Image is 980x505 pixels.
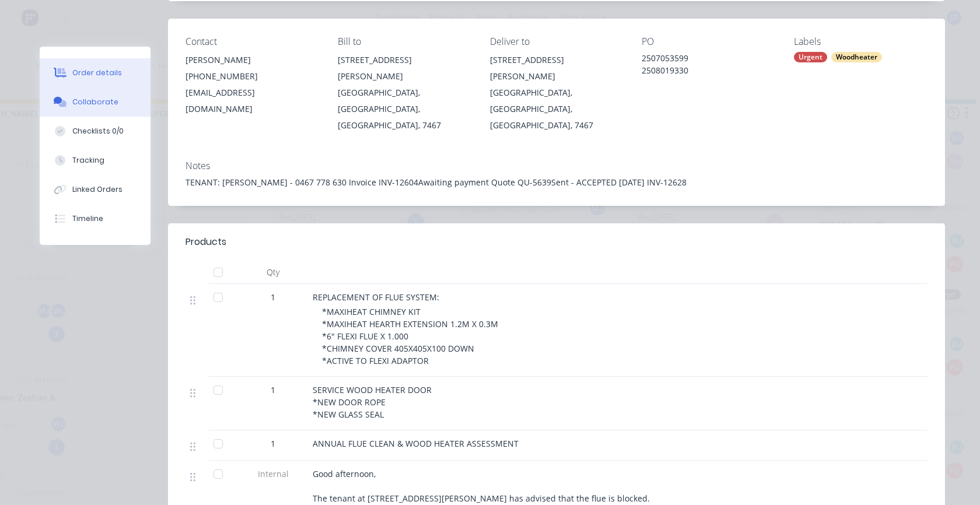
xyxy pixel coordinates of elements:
[271,437,275,450] span: 1
[185,160,928,171] div: Notes
[185,85,319,117] div: [EMAIL_ADDRESS][DOMAIN_NAME]
[794,52,827,62] div: Urgent
[40,146,150,175] button: Tracking
[794,36,928,47] div: Labels
[313,384,432,420] span: SERVICE WOOD HEATER DOOR *NEW DOOR ROPE *NEW GLASS SEAL
[40,204,150,233] button: Timeline
[72,213,103,224] div: Timeline
[338,85,471,134] div: [GEOGRAPHIC_DATA], [GEOGRAPHIC_DATA], [GEOGRAPHIC_DATA], 7467
[322,306,498,366] span: *MAXIHEAT CHIMNEY KIT *MAXIHEAT HEARTH EXTENSION 1.2M X 0.3M *6" FLEXI FLUE X 1.000 *CHIMNEY COVE...
[313,438,519,449] span: ANNUAL FLUE CLEAN & WOOD HEATER ASSESSMENT
[642,36,775,47] div: PO
[338,52,471,134] div: [STREET_ADDRESS][PERSON_NAME][GEOGRAPHIC_DATA], [GEOGRAPHIC_DATA], [GEOGRAPHIC_DATA], 7467
[831,52,882,62] div: Woodheater
[185,52,319,68] div: [PERSON_NAME]
[490,52,624,134] div: [STREET_ADDRESS][PERSON_NAME][GEOGRAPHIC_DATA], [GEOGRAPHIC_DATA], [GEOGRAPHIC_DATA], 7467
[238,261,308,284] div: Qty
[40,175,150,204] button: Linked Orders
[490,36,624,47] div: Deliver to
[271,384,275,396] span: 1
[72,155,104,166] div: Tracking
[338,36,471,47] div: Bill to
[490,85,624,134] div: [GEOGRAPHIC_DATA], [GEOGRAPHIC_DATA], [GEOGRAPHIC_DATA], 7467
[40,58,150,87] button: Order details
[72,126,124,136] div: Checklists 0/0
[185,235,226,249] div: Products
[338,52,471,85] div: [STREET_ADDRESS][PERSON_NAME]
[185,52,319,117] div: [PERSON_NAME][PHONE_NUMBER][EMAIL_ADDRESS][DOMAIN_NAME]
[642,52,775,76] div: 2507053599 2508019330
[243,468,303,480] span: Internal
[72,97,118,107] div: Collaborate
[185,68,319,85] div: [PHONE_NUMBER]
[72,184,123,195] div: Linked Orders
[313,292,439,303] span: REPLACEMENT OF FLUE SYSTEM:
[185,176,928,188] div: TENANT: [PERSON_NAME] - 0467 778 630 Invoice INV-12604Awaiting payment Quote QU-5639Sent - ACCEPT...
[490,52,624,85] div: [STREET_ADDRESS][PERSON_NAME]
[271,291,275,303] span: 1
[185,36,319,47] div: Contact
[72,68,122,78] div: Order details
[40,87,150,117] button: Collaborate
[40,117,150,146] button: Checklists 0/0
